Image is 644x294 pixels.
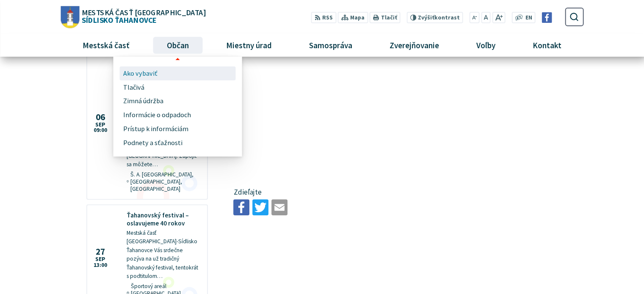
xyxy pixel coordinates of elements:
[79,34,133,57] span: Mestská časť
[387,34,442,57] span: Zverejňovanie
[473,34,499,57] span: Voľby
[79,8,205,24] span: Sídlisko Ťahanovce
[381,14,397,21] span: Tlačiť
[374,34,455,57] a: Zverejňovanie
[123,136,232,150] a: Podnety a sťažnosti
[123,66,158,80] span: Ako vybaviť
[163,34,192,57] span: Občan
[123,122,188,136] span: Prístup k informáciám
[233,199,249,215] img: Zdieľať na Facebooku
[223,34,275,57] span: Miestny úrad
[481,12,490,23] button: Nastaviť pôvodnú veľkosť písma
[492,12,505,23] button: Zväčšiť veľkosť písma
[123,80,144,94] span: Tlačivá
[523,14,534,22] a: EN
[123,122,232,136] a: Prístup k informáciám
[517,34,577,57] a: Kontakt
[294,34,368,57] a: Samospráva
[123,80,232,94] a: Tlačivá
[210,34,287,57] a: Miestny úrad
[530,34,565,57] span: Kontakt
[94,122,107,128] span: sep
[130,171,201,192] span: Š. A. [GEOGRAPHIC_DATA], [GEOGRAPHIC_DATA], [GEOGRAPHIC_DATA]
[252,199,268,215] img: Zdieľať na Twitteri
[123,94,232,108] a: Zimná údržba
[470,12,480,23] button: Zmenšiť veľkosť písma
[311,12,336,23] a: RSS
[542,12,552,23] img: Prejsť na Facebook stránku
[271,199,287,215] img: Zdieľať e-mailom
[151,34,204,57] a: Občan
[525,14,532,22] span: EN
[418,14,460,21] span: kontrast
[370,12,400,23] button: Tlačiť
[123,108,232,122] a: Informácie o odpadoch
[123,66,232,80] a: Ako vybaviť
[61,6,79,28] img: Prejsť na domovskú stránku
[350,14,365,22] span: Mapa
[322,14,333,22] span: RSS
[418,14,434,21] span: Zvýšiť
[61,6,205,28] a: Logo Sídlisko Ťahanovce, prejsť na domovskú stránku.
[406,12,463,23] button: Zvýšiťkontrast
[338,12,368,23] a: Mapa
[87,47,207,199] a: Deň športu na sídlisku [GEOGRAPHIC_DATA] Mestská časť [GEOGRAPHIC_DATA] Ťahanovce Vás pozýva na D...
[306,34,355,57] span: Samospráva
[123,94,163,108] span: Zimná údržba
[123,136,182,150] span: Podnety a sťažnosti
[461,34,511,57] a: Voľby
[82,8,205,16] span: Mestská časť [GEOGRAPHIC_DATA]
[94,113,107,122] span: 06
[94,127,107,133] span: 09:00
[233,187,519,198] p: Zdieľajte
[123,108,191,122] span: Informácie o odpadoch
[67,34,145,57] a: Mestská časť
